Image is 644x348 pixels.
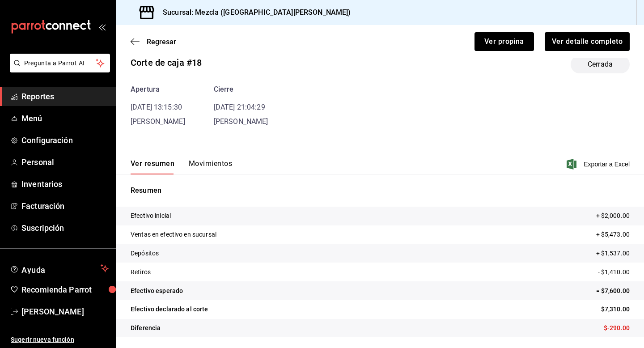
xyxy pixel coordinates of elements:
p: + $5,473.00 [596,230,630,239]
span: Inventarios [21,178,109,190]
button: Ver resumen [131,159,174,174]
span: Ayuda [21,263,97,274]
time: [DATE] 21:04:29 [214,103,265,111]
p: Depósitos [131,249,159,258]
p: $7,310.00 [601,305,630,314]
p: + $1,537.00 [596,249,630,258]
span: Configuración [21,134,109,146]
span: Recomienda Parrot [21,284,109,296]
button: Regresar [131,38,176,46]
button: Pregunta a Parrot AI [10,54,110,72]
span: Sugerir nueva función [11,335,109,344]
p: Efectivo inicial [131,211,171,221]
p: Retiros [131,267,151,277]
time: [DATE] 13:15:30 [131,103,182,111]
span: Cerrada [582,59,618,70]
span: Regresar [147,38,176,46]
div: Cierre [214,84,268,95]
span: Facturación [21,200,109,212]
p: Resumen [131,185,630,196]
div: Corte de caja #18 [131,56,202,69]
span: [PERSON_NAME] [21,306,109,318]
span: Personal [21,156,109,168]
span: Reportes [21,90,109,102]
p: Ventas en efectivo en sucursal [131,230,216,239]
a: Pregunta a Parrot AI [6,65,110,74]
p: Efectivo esperado [131,286,183,296]
div: Apertura [131,84,185,95]
button: Movimientos [189,159,232,174]
button: open_drawer_menu [98,23,106,30]
span: Menú [21,112,109,124]
p: + $2,000.00 [596,211,630,221]
p: Diferencia [131,323,161,333]
button: Ver propina [475,32,534,51]
p: Efectivo declarado al corte [131,305,208,314]
span: [PERSON_NAME] [131,117,185,126]
button: Ver detalle completo [545,32,630,51]
p: $-290.00 [604,323,630,333]
p: = $7,600.00 [596,286,630,296]
span: Pregunta a Parrot AI [24,59,96,68]
span: [PERSON_NAME] [214,117,268,126]
div: navigation tabs [131,159,232,174]
h3: Sucursal: Mezcla ([GEOGRAPHIC_DATA][PERSON_NAME]) [156,7,351,18]
span: Suscripción [21,222,109,234]
p: - $1,410.00 [598,267,630,277]
button: Exportar a Excel [568,159,630,170]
